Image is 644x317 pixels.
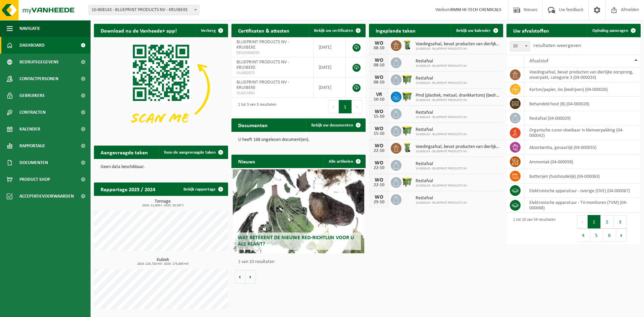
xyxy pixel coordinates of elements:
span: 10-808143 - BLUEPRINT PRODUCTS NV - KRUIBEKE [89,5,199,15]
td: ammoniak (04-000058) [524,155,641,169]
span: Afvalstof [529,58,548,64]
span: Contactpersonen [19,70,58,87]
span: 10-808143 - BLUEPRINT PRODUCTS NV [416,150,500,154]
span: 10-808143 - BLUEPRINT PRODUCTS NV [416,64,467,68]
div: 1 tot 3 van 3 resultaten [235,99,276,114]
button: Previous [577,215,588,228]
span: Verberg [201,29,216,33]
td: [DATE] [314,37,346,57]
a: Bekijk uw kalender [451,24,502,37]
span: Navigatie [19,20,40,37]
h2: Ingeplande taken [369,24,422,37]
span: Product Shop [19,171,50,188]
span: Pmd (plastiek, metaal, drankkartons) (bedrijven) [416,93,500,98]
a: Toon de aangevraagde taken [158,146,227,159]
span: 10-808143 - BLUEPRINT PRODUCTS NV [416,98,500,102]
span: Kalender [19,121,40,138]
h2: Download nu de Vanheede+ app! [94,24,183,37]
td: elektronische apparatuur - TV-monitoren (TVM) (04-000068) [524,198,641,213]
p: U heeft 168 ongelezen document(en). [238,138,359,142]
div: 15-10 [372,131,386,136]
span: BLUEPRINT PRODUCTS NV - KRUIBEKE [236,80,289,90]
span: RED25004020 [236,50,308,56]
h2: Nieuws [231,155,262,168]
a: Wat betekent de nieuwe RED-richtlijn voor u als klant? [233,169,364,253]
td: elektronische apparatuur - overige (OVE) (04-000067) [524,183,641,198]
p: 1 van 10 resultaten [238,260,362,264]
span: 2024: 12,900 t - 2025: 20,547 t [97,204,228,207]
span: VLA902975 [236,70,308,76]
span: 10-808143 - BLUEPRINT PRODUCTS NV [416,133,467,137]
button: Next [352,100,362,113]
div: WO [372,41,386,46]
span: Voedingsafval, bevat producten van dierlijke oorsprong, onverpakt, categorie 3 [416,42,500,47]
div: WO [372,160,386,166]
span: Rapportage [19,138,45,154]
td: [DATE] [314,57,346,77]
h2: Rapportage 2025 / 2024 [94,182,162,196]
span: Voedingsafval, bevat producten van dierlijke oorsprong, onverpakt, categorie 3 [416,144,500,150]
div: VR [372,92,386,97]
div: WO [372,195,386,200]
td: behandeld hout (B) (04-000028) [524,97,641,111]
h2: Certificaten & attesten [231,24,296,37]
td: batterijen (huishoudelijk) (04-000063) [524,169,641,183]
h3: Tonnage [97,199,228,207]
div: 08-10 [372,80,386,85]
div: 29-10 [372,200,386,205]
span: Gebruikers [19,87,45,104]
span: Acceptatievoorwaarden [19,188,74,205]
a: Ophaling aanvragen [587,24,640,37]
strong: RMM HI-TECH CHEMICALS [450,7,501,12]
span: Dashboard [19,37,45,54]
span: Restafval [416,178,467,184]
span: Bekijk uw certificaten [314,29,353,33]
button: Next [616,228,627,242]
a: Bekijk rapportage [178,182,227,196]
img: WB-1100-HPE-GN-50 [401,176,413,188]
button: Vorige [235,270,246,283]
span: VLA615901 [236,91,308,96]
h2: Documenten [231,118,274,131]
a: Alle artikelen [323,155,365,168]
div: 10-10 [372,97,386,102]
td: organische zuren vloeibaar in kleinverpakking (04-000042) [524,125,641,140]
span: 10 [510,41,530,51]
button: 2 [601,215,614,228]
span: Bedrijfsgegevens [19,54,59,70]
td: [DATE] [314,77,346,98]
button: Previous [328,100,339,113]
div: 15-10 [372,114,386,119]
div: 22-10 [372,183,386,188]
button: 1 [339,100,352,113]
button: 1 [588,215,601,228]
button: Verberg [196,24,227,37]
span: 10 [510,42,530,51]
div: WO [372,75,386,80]
a: Bekijk uw certificaten [309,24,365,37]
span: 10-808143 - BLUEPRINT PRODUCTS NV [416,115,467,119]
a: Bekijk uw documenten [306,118,365,132]
div: 22-10 [372,166,386,170]
span: Bekijk uw documenten [311,123,353,127]
td: voedingsafval, bevat producten van dierlijke oorsprong, onverpakt, categorie 3 (04-000024) [524,67,641,82]
span: Contracten [19,104,46,121]
img: WB-1100-HPE-GN-50 [401,73,413,85]
img: WB-0140-HPE-GN-50 [401,39,413,51]
div: WO [372,177,386,183]
h2: Aangevraagde taken [94,146,155,159]
img: WB-1100-HPE-GN-50 [401,125,413,136]
button: 6 [603,228,616,242]
button: 3 [614,215,627,228]
span: 2024: 224,720 m3 - 2025: 173,840 m3 [97,262,228,266]
img: WB-0140-HPE-GN-50 [401,142,413,153]
span: 10-808143 - BLUEPRINT PRODUCTS NV [416,47,500,51]
span: 10-808143 - BLUEPRINT PRODUCTS NV [416,167,467,171]
span: Restafval [416,110,467,115]
span: 10-808143 - BLUEPRINT PRODUCTS NV - KRUIBEKE [89,5,199,15]
span: Toon de aangevraagde taken [164,150,216,155]
div: 22-10 [372,149,386,153]
td: absorbentia, gevaarlijk (04-000055) [524,140,641,155]
div: WO [372,126,386,131]
td: karton/papier, los (bedrijven) (04-000026) [524,82,641,97]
